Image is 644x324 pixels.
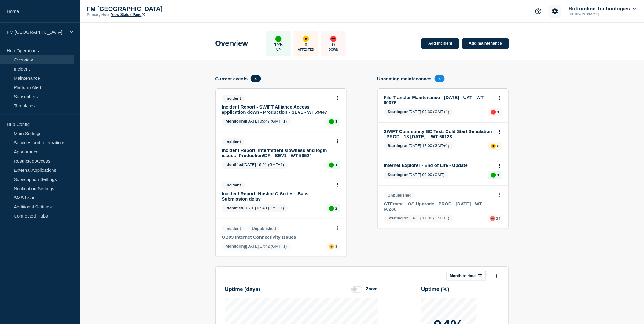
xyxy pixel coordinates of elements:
[447,271,486,281] button: Month to date
[377,76,432,81] h4: Upcoming maintenances
[225,286,260,293] h3: Uptime ( days )
[496,216,501,221] p: 14
[222,225,245,232] span: Incident
[275,36,282,42] div: up
[497,173,499,177] p: 1
[215,76,248,81] h4: Current events
[222,182,245,189] span: Incident
[421,38,459,49] a: Add incident
[248,225,280,232] span: Unpublished
[305,42,307,48] p: 0
[491,144,496,149] div: affected
[366,286,377,291] div: Zoom
[222,148,332,158] a: Incident Report: Intermittent slowness and login issues- Production/DR - SEV1 - WT-59524
[226,119,246,123] span: Monitoring
[222,191,332,201] a: Incident Report: Hosted C-Series - Bacs Submission delay
[222,204,288,212] span: [DATE] 07:40 (GMT+1)
[329,244,334,249] div: affected
[226,162,244,167] span: Identified
[388,216,409,220] span: Starting on
[421,286,450,293] h3: Uptime ( % )
[222,161,288,169] span: [DATE] 16:01 (GMT+1)
[335,163,337,167] p: 1
[388,109,409,114] span: Starting on
[384,215,454,223] span: [DATE] 17:00 (GMT+1)
[568,6,637,12] button: Bottomline Technologies
[568,12,631,16] p: [PERSON_NAME]
[491,173,496,178] div: up
[87,13,109,17] p: Primary Hub
[222,234,332,240] a: GB03 Internet Connectivity Issues
[491,110,496,115] div: down
[222,95,245,102] span: Incident
[384,163,494,168] a: Internet Explorer - End of Life - Update
[388,143,409,148] span: Starting on
[332,42,335,48] p: 0
[388,172,409,177] span: Starting on
[384,129,494,139] a: SWIFT Community BC Test: Cold Start Simulation - PROD - 18-[DATE] - WT-60128
[215,39,248,48] h1: Overview
[222,118,291,126] span: [DATE] 05:47 (GMT+1)
[532,5,545,18] button: Support
[111,13,145,17] a: View Status Page
[329,48,338,51] p: Down
[450,274,476,278] p: Month to date
[87,6,209,13] p: FM [GEOGRAPHIC_DATA]
[329,163,334,168] div: up
[335,244,337,249] p: 1
[303,36,309,42] div: affected
[335,119,337,124] p: 1
[384,108,454,116] span: [DATE] 09:30 (GMT+1)
[384,142,454,150] span: [DATE] 17:00 (GMT+1)
[251,75,261,82] span: 4
[226,244,246,249] span: Monitoring
[329,206,334,211] div: up
[222,104,332,115] a: Incident Report - SWIFT Alliance Access application down - Production - SEV1 - WT59447
[549,5,561,18] button: Account settings
[384,95,494,105] a: File Transfer Maintenance - [DATE] - UAT - WT-60076
[462,38,509,49] a: Add maintenance
[384,171,449,179] span: [DATE] 00:00 (GMT)
[435,75,445,82] span: 4
[497,144,499,148] p: 8
[384,201,494,212] a: GTFrame - OS Upgrade - PROD - [DATE] - WT-60280
[276,48,281,51] p: Up
[274,42,283,48] p: 126
[330,36,337,42] div: down
[7,29,65,35] p: FM [GEOGRAPHIC_DATA]
[298,48,314,51] p: Affected
[222,243,291,251] span: [DATE] 17:42 (GMT+1)
[490,216,495,221] div: down
[329,119,334,124] div: up
[222,138,245,145] span: Incident
[335,206,337,211] p: 2
[384,192,416,199] span: Unpublished
[497,110,499,114] p: 1
[226,206,244,210] span: Identified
